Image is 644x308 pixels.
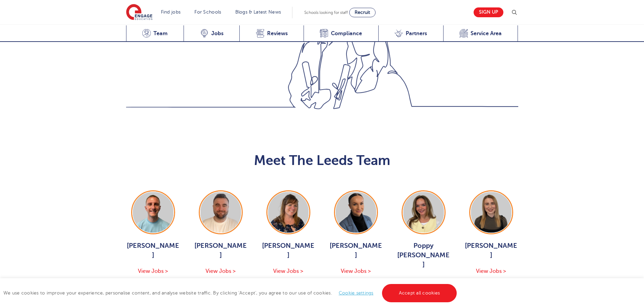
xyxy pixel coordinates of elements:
span: View Jobs > [341,268,371,274]
a: [PERSON_NAME] View Jobs > [329,190,383,276]
img: Engage Education [126,4,152,21]
a: [PERSON_NAME] View Jobs > [126,190,180,276]
img: Holly Johnson [336,192,376,233]
a: Poppy [PERSON_NAME] View Jobs > [397,190,451,285]
span: Recruit [355,10,370,15]
span: Compliance [331,30,362,37]
a: Blogs & Latest News [235,9,281,15]
a: [PERSON_NAME] View Jobs > [261,190,315,276]
img: Layla McCosker [471,192,511,233]
span: View Jobs > [206,268,236,274]
span: Team [153,30,168,37]
a: Team [126,25,184,42]
img: Chris Rushton [200,192,241,233]
span: Poppy [PERSON_NAME] [397,241,451,269]
span: Jobs [211,30,223,37]
img: Joanne Wright [268,192,309,233]
h2: Meet The Leeds Team [126,152,518,169]
a: [PERSON_NAME] View Jobs > [464,190,518,276]
span: Reviews [267,30,288,37]
a: Accept all cookies [382,284,457,302]
a: [PERSON_NAME] View Jobs > [194,190,248,276]
img: Poppy Burnside [403,192,444,233]
a: Compliance [304,25,378,42]
span: Schools looking for staff [304,10,348,15]
a: Service Area [443,25,518,42]
a: Jobs [184,25,239,42]
a: Reviews [239,25,304,42]
span: We use cookies to improve your experience, personalise content, and analyse website traffic. By c... [3,290,458,295]
a: Sign up [474,7,503,17]
a: Find jobs [161,9,181,15]
span: [PERSON_NAME] [464,241,518,260]
span: Service Area [471,30,502,37]
span: [PERSON_NAME] [194,241,248,260]
span: View Jobs > [476,268,506,274]
span: [PERSON_NAME] [261,241,315,260]
span: View Jobs > [138,268,168,274]
a: Cookie settings [339,290,374,295]
img: George Dignam [133,192,173,233]
span: Partners [406,30,427,37]
span: [PERSON_NAME] [126,241,180,260]
span: [PERSON_NAME] [329,241,383,260]
a: For Schools [194,9,221,15]
a: Recruit [349,8,376,17]
span: View Jobs > [273,268,303,274]
a: Partners [378,25,443,42]
span: View Jobs > [408,278,438,284]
